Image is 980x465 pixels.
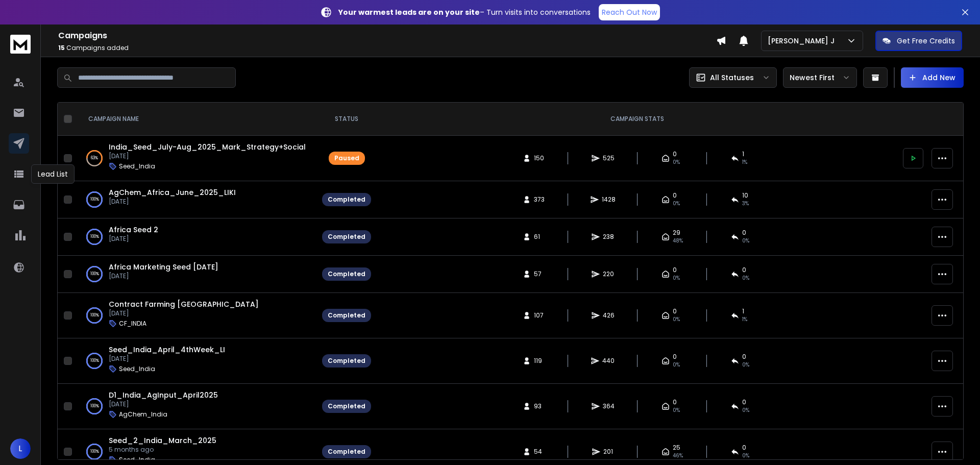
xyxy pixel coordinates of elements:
p: Reach Out Now [602,7,657,17]
span: 1 % [742,158,747,166]
span: India_Seed_July-Aug_2025_Mark_Strategy+Social [109,142,306,152]
span: 0 [742,444,746,452]
span: 426 [603,311,615,320]
p: 5 months ago [109,446,216,454]
span: 0 [742,398,746,406]
p: 100 % [90,356,99,366]
span: 15 [58,43,65,52]
span: 0% [673,158,680,166]
h1: Campaigns [58,30,716,42]
span: 25 [673,444,680,452]
span: 0 % [742,406,749,414]
span: 0 % [742,452,749,460]
span: 238 [603,233,614,241]
td: 100%Africa Marketing Seed [DATE][DATE] [76,256,316,293]
span: 29 [673,229,680,237]
p: Seed_India [119,365,155,373]
p: [DATE] [109,355,225,363]
span: 119 [534,357,544,365]
p: Get Free Credits [897,36,955,46]
span: 0 [673,398,677,406]
span: 93 [534,402,544,410]
span: 373 [534,195,545,204]
span: 0 % [742,361,749,369]
a: D1_India_AgInput_April2025 [109,390,218,400]
p: – Turn visits into conversations [338,7,591,17]
div: Completed [328,448,365,456]
td: 100%Africa Seed 2[DATE] [76,218,316,256]
p: [DATE] [109,152,306,160]
button: L [10,438,31,459]
a: Contract Farming [GEOGRAPHIC_DATA] [109,299,259,309]
p: [DATE] [109,309,259,317]
div: Completed [328,270,365,278]
td: 100%AgChem_Africa_June_2025_LIKI[DATE] [76,181,316,218]
button: Get Free Credits [875,31,962,51]
p: [DATE] [109,235,158,243]
span: 10 [742,191,748,200]
span: 0 [673,191,677,200]
span: 61 [534,233,544,241]
span: 0 [673,307,677,315]
span: 201 [603,448,614,456]
span: 0% [673,361,680,369]
div: Completed [328,402,365,410]
p: 100 % [90,401,99,411]
span: 46 % [673,452,683,460]
span: 0% [673,406,680,414]
span: 0 [673,266,677,274]
span: 107 [534,311,544,320]
span: 440 [602,357,615,365]
div: Lead List [31,164,75,184]
p: AgChem_India [119,410,167,419]
a: Reach Out Now [599,4,660,20]
div: Completed [328,311,365,320]
td: 63%India_Seed_July-Aug_2025_Mark_Strategy+Social[DATE]Seed_India [76,136,316,181]
span: 1 [742,150,744,158]
span: 1 [742,307,744,315]
td: 100%D1_India_AgInput_April2025[DATE]AgChem_India [76,384,316,429]
span: 0% [673,274,680,282]
span: 48 % [673,237,683,245]
p: 100 % [90,194,99,205]
button: Add New [901,67,964,88]
div: Completed [328,357,365,365]
span: 364 [603,402,615,410]
span: Seed_2_India_March_2025 [109,435,216,446]
p: 63 % [91,153,98,163]
span: 0 [742,353,746,361]
div: Paused [334,154,359,162]
p: CF_INDIA [119,320,146,328]
div: Completed [328,195,365,204]
td: 100%Seed_India_April_4thWeek_LI[DATE]Seed_India [76,338,316,384]
p: [DATE] [109,198,236,206]
span: 0 [742,229,746,237]
span: 0 % [742,274,749,282]
p: [DATE] [109,400,218,408]
p: [DATE] [109,272,218,280]
p: 100 % [90,447,99,457]
span: 1428 [602,195,616,204]
span: 220 [603,270,614,278]
div: Completed [328,233,365,241]
th: CAMPAIGN NAME [76,103,316,136]
p: 100 % [90,310,99,321]
a: Africa Marketing Seed [DATE] [109,262,218,272]
a: Africa Seed 2 [109,225,158,235]
p: All Statuses [710,72,754,83]
p: 100 % [90,232,99,242]
span: 150 [534,154,544,162]
button: Newest First [783,67,857,88]
a: AgChem_Africa_June_2025_LIKI [109,187,236,198]
p: Seed_India [119,456,155,464]
span: 57 [534,270,544,278]
img: logo [10,35,31,54]
span: 3 % [742,200,749,208]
